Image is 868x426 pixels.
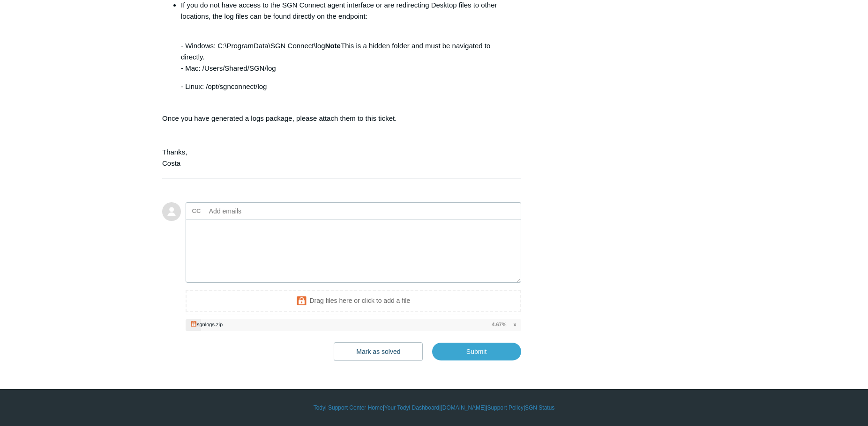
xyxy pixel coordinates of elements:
div: | | | | [162,404,706,412]
button: Mark as solved [334,342,423,361]
a: Support Policy [487,404,524,412]
p: - Windows: C:\ProgramData\SGN Connect\log This is a hidden folder and must be navigated to direct... [181,29,512,74]
span: 4.67% [492,321,506,329]
input: Add emails [205,204,306,218]
a: [DOMAIN_NAME] [441,404,486,412]
span: x [513,321,516,329]
strong: Note [325,42,341,50]
input: Submit [432,343,521,360]
textarea: Add your reply [186,220,521,283]
p: - Linux: /opt/sgnconnect/log [181,81,512,92]
a: SGN Status [525,404,554,412]
div: sgnlogs.zip [197,322,223,327]
label: CC [192,204,201,218]
a: Your Todyl Dashboard [384,404,439,412]
a: Todyl Support Center Home [314,404,383,412]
